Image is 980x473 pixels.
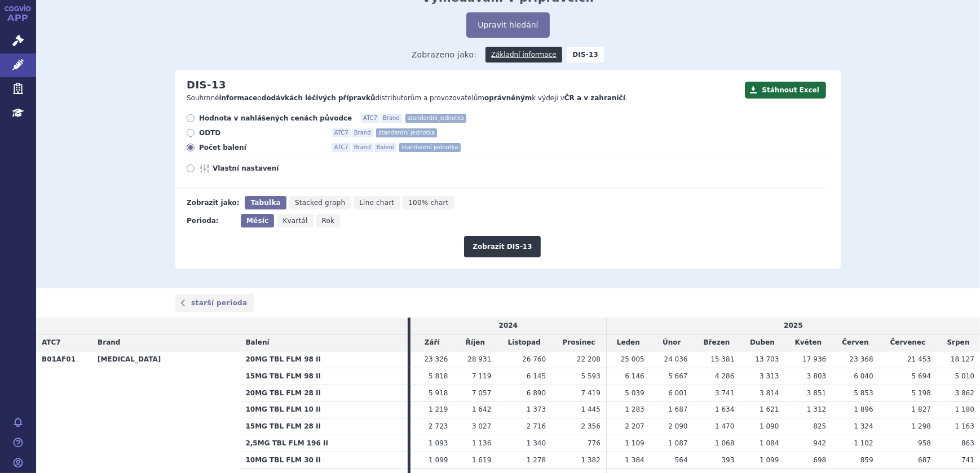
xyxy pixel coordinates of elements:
th: 20MG TBL FLM 98 II [240,351,407,368]
span: 23 368 [850,355,873,363]
span: 859 [860,456,873,464]
span: 100% chart [408,199,448,207]
span: 825 [813,422,826,430]
span: 863 [961,439,974,447]
span: 1 470 [715,422,734,430]
p: Souhrnné o distributorům a provozovatelům k výdeji v . [187,93,739,103]
span: 958 [918,439,931,447]
span: 1 324 [854,422,873,430]
span: 5 918 [429,389,448,397]
span: Kvartál [282,217,307,225]
span: 18 127 [951,355,974,363]
span: 7 419 [581,389,601,397]
button: Upravit hledání [466,12,549,38]
td: Září [410,334,454,351]
span: Stacked graph [295,199,345,207]
span: 1 896 [854,405,873,413]
span: 5 853 [854,389,873,397]
span: 1 090 [760,422,779,430]
span: 564 [675,456,688,464]
span: 698 [813,456,826,464]
span: 5 694 [912,372,931,380]
span: 5 593 [581,372,601,380]
span: standardní jednotka [399,143,460,152]
span: 1 642 [472,405,491,413]
span: Měsíc [246,217,268,225]
span: 3 814 [760,389,779,397]
td: Leden [606,334,650,351]
span: ATC7 [361,114,379,123]
th: 15MG TBL FLM 98 II [240,368,407,385]
span: 1 084 [760,439,779,447]
span: 1 634 [715,405,734,413]
td: 2024 [410,318,607,334]
span: 15 381 [710,355,734,363]
span: 3 027 [472,422,491,430]
h2: DIS-13 [187,79,226,91]
th: 10MG TBL FLM 10 II [240,401,407,418]
th: 15MG TBL FLM 28 II [240,418,407,435]
span: 7 119 [472,372,491,380]
span: 1 384 [625,456,644,464]
span: 1 099 [760,456,779,464]
span: 1 093 [429,439,448,447]
span: 6 001 [668,389,687,397]
span: Brand [98,338,120,346]
span: 26 760 [522,355,546,363]
th: 10MG TBL FLM 30 II [240,452,407,468]
td: Květen [784,334,832,351]
td: Srpen [937,334,980,351]
span: ATC7 [332,128,351,137]
span: Line chart [359,199,394,207]
span: Tabulka [250,199,280,207]
td: Duben [740,334,784,351]
span: 1 283 [625,405,644,413]
span: 2 356 [581,422,601,430]
span: 741 [961,456,974,464]
span: 1 312 [807,405,826,413]
span: 1 382 [581,456,601,464]
span: Zobrazeno jako: [412,47,477,63]
span: Balení [374,143,396,152]
span: 3 803 [807,372,826,380]
span: 1 102 [854,439,873,447]
span: 5 039 [625,389,644,397]
span: ATC7 [332,143,351,152]
span: ODTD [199,128,323,137]
span: 942 [813,439,826,447]
span: 6 040 [854,372,873,380]
span: 28 931 [467,355,491,363]
span: 1 445 [581,405,601,413]
span: 2 723 [429,422,448,430]
td: Říjen [454,334,497,351]
span: Počet balení [199,143,323,152]
span: 1 136 [472,439,491,447]
span: 22 208 [577,355,601,363]
strong: informace [219,94,258,102]
span: 2 090 [668,422,687,430]
span: 1 298 [912,422,931,430]
span: 25 005 [621,355,644,363]
span: Brand [352,128,373,137]
span: 1 068 [715,439,734,447]
span: 3 741 [715,389,734,397]
a: starší perioda [175,294,254,312]
span: 3 851 [807,389,826,397]
button: Stáhnout Excel [745,82,826,99]
td: Únor [650,334,694,351]
span: 24 036 [664,355,688,363]
span: ATC7 [42,338,61,346]
span: 1 827 [912,405,931,413]
div: Perioda: [187,214,235,227]
td: Červenec [879,334,937,351]
strong: DIS-13 [567,47,604,63]
td: Červen [832,334,879,351]
span: 776 [588,439,601,447]
strong: dodávkách léčivých přípravků [262,94,376,102]
span: Vlastní nastavení [213,164,337,173]
span: 5 818 [429,372,448,380]
span: 2 207 [625,422,644,430]
span: 687 [918,456,931,464]
span: 23 326 [425,355,448,363]
span: 2 716 [527,422,546,430]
